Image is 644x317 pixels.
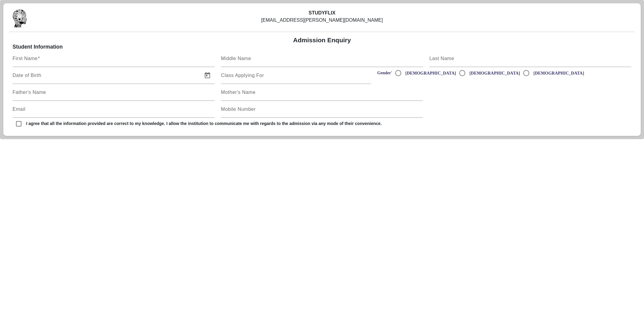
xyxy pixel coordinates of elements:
input: Email [13,108,215,115]
mat-label: Middle Name [221,56,251,61]
input: Class Applying For [221,74,371,82]
button: Open calendar [200,68,215,83]
mat-label: Father's Name [13,90,46,95]
div: [EMAIL_ADDRESS][PERSON_NAME][DOMAIN_NAME] [117,17,527,24]
mat-label: Mobile Number [221,107,256,112]
b: Student Information [13,44,63,50]
input: First Name* [13,57,215,65]
mat-label: Email [13,107,26,112]
label: [DEMOGRAPHIC_DATA] [532,71,584,76]
input: Mobile Number [221,108,423,115]
img: 2da83ddf-6089-4dce-a9e2-416746467bdd [13,9,27,27]
mat-label: Date of Birth [13,73,41,78]
label: [DEMOGRAPHIC_DATA] [404,71,456,76]
input: Mother's Name [221,91,423,98]
mat-label: Class Applying For [221,73,264,78]
label: Gender' [377,70,392,75]
mat-label: Mother's Name [221,90,255,95]
mat-label: Last Name [429,56,454,61]
b: STUDYFLIX [309,10,335,15]
mat-label: First Name [13,56,38,61]
input: Middle Name [221,57,423,65]
b: I agree that all the information provided are correct to my knowledge. I allow the institution to... [25,121,382,126]
b: Admission Enquiry [293,37,351,43]
input: Date of Birth [13,74,199,82]
input: Father's Name [13,91,215,98]
label: [DEMOGRAPHIC_DATA] [468,71,520,76]
input: Last Name [429,57,631,65]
